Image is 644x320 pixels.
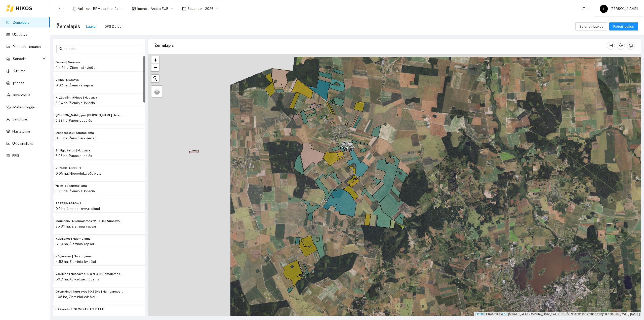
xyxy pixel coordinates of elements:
[508,312,509,316] span: |
[56,201,81,206] span: 232539-9893 - 1
[56,272,123,276] span: Vasiliūno | Nuosavos 26,57Ha | Nuomojamos 24,15Ha
[12,141,33,145] a: Ūkio analitika
[474,312,641,316] div: | Powered by © HNIT-[GEOGRAPHIC_DATA]; ORT10LT ©, Nacionalinė žemės tarnyba prie AM, [DATE]-[DATE]
[13,54,42,64] span: Sandėlis
[151,56,159,64] a: Zoom in
[151,64,159,71] a: Zoom out
[56,22,80,30] span: Žemėlapis
[13,69,25,73] a: Kultūros
[56,254,92,259] span: Kūginienės | Nuomojama
[12,153,19,157] a: PPIS
[86,24,96,29] div: Laukai
[104,24,122,29] div: GPS Darbai
[56,219,123,223] span: Indrikonio | Nuomojamos 22,81Ha | Nuosavos 3,00 Ha
[56,183,87,188] span: Neim-3 | Nuomojama
[154,57,157,63] span: +
[56,118,92,122] span: 2.29 ha, Pupos pupelės
[56,295,95,299] span: 105 ha, Žieminiai kviečiai
[56,166,81,171] span: 232536-4039 - 1
[609,24,638,28] a: Pridėti laukus
[12,129,30,133] a: Nustatymai
[151,86,163,97] a: Layers
[137,6,148,11] span: Įmonė :
[56,101,96,105] span: 3.24 ha, Žieminiai kviečiai
[582,5,590,12] span: LT
[502,312,507,316] a: Esri
[64,46,139,52] input: Paieška
[475,312,485,316] a: Leaflet
[56,113,123,118] span: Rolando prie Valės | Nuosava
[56,136,95,140] span: 0.33 ha, Žieminiai kviečiai
[56,307,104,312] span: Už kapelių | Nuosava
[56,60,80,65] span: Dainos | Nuosava
[12,117,27,121] a: Vartotojai
[59,47,63,51] span: search
[579,24,603,29] span: Sujungti laukus
[182,7,186,11] span: calendar
[56,148,90,153] span: Smilgių keturi | Nuosava
[13,45,42,49] a: Panaudoti resursai
[600,7,638,11] span: [PERSON_NAME]
[56,260,96,264] span: 4.52 ha, Žieminiai kviečiai
[78,6,90,11] span: Aplinka :
[609,22,638,30] button: Pridėti laukus
[56,242,94,246] span: 6.19 ha, Žieminiai rapsai
[13,93,30,97] a: Inventorius
[613,24,634,29] span: Pridėti laukus
[12,33,27,37] a: Užduotys
[56,154,92,158] span: 3.93 ha, Pupos pupelės
[13,105,35,109] a: Meteorologija
[56,4,66,14] button: menu-fold
[151,5,173,12] span: Arsėta ŽŪB
[56,289,123,294] span: Ostankino | Nuosavos 60,62Ha | Numojamos 44,38Ha
[187,6,202,11] span: Sezonas :
[575,24,607,28] a: Sujungti laukus
[56,95,97,100] span: Kryžius Bitniškiuos | Nuosava
[205,5,218,12] span: 2026
[603,5,605,13] span: L
[56,78,79,82] span: Virino | Nuosava
[13,81,24,85] a: Įmonės
[56,207,100,211] span: 0.2 ha, Neproduktyvūs plotai
[575,22,607,30] button: Sujungti laukus
[132,7,136,11] span: shop
[56,236,91,241] span: Kubilienės | Nuomojama
[151,75,159,82] button: Initiate a new search
[59,6,64,11] span: menu-fold
[154,38,607,53] div: Žemėlapis
[72,7,76,11] span: layout
[56,277,99,281] span: 50.7 ha, Kukurūzai grūdams
[154,64,157,71] span: −
[93,5,123,12] span: BP visos įmonės
[56,224,96,228] span: 25.81 ha, Žieminiai rapsai
[56,66,96,70] span: 1.44 ha, Žieminiai kviečiai
[607,42,615,50] button: column-width
[56,171,102,175] span: 0.05 ha, Neproduktyvūs plotai
[56,189,96,193] span: 3.11 ha, Žieminiai kviečiai
[56,83,94,87] span: 9.62 ha, Žieminiai rapsai
[607,44,615,48] span: column-width
[13,20,29,24] a: Žemėlapis
[56,131,94,135] span: Donatos 0,3 | Nuomojama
